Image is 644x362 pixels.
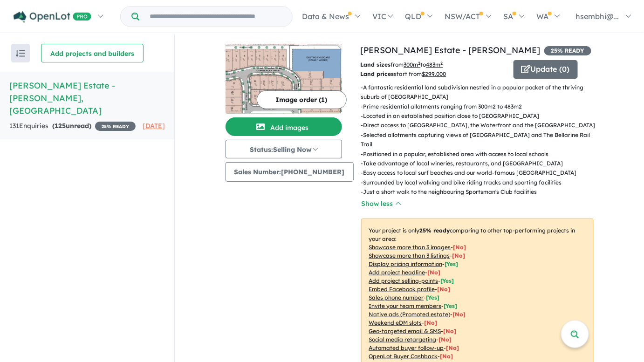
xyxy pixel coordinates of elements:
b: Land prices [361,70,394,77]
span: 25 % READY [95,122,136,131]
button: Show less [361,198,401,209]
span: [No] [444,328,457,335]
img: Openlot PRO Logo White [14,11,91,23]
span: 25 % READY [544,46,591,55]
u: Embed Facebook profile [369,286,435,293]
u: Invite your team members [369,302,442,309]
p: - Prime residential allotments ranging from 300m2 to 483m2 [361,102,601,111]
img: Leopold Green Estate - Leopold [226,44,342,114]
span: [ No ] [452,252,466,259]
p: - Surrounded by local walking and bike riding tracks and sporting facilities [361,178,601,187]
sup: 2 [441,61,443,66]
button: Add images [226,117,342,136]
u: Add project selling-points [369,277,438,284]
u: 300 m [404,61,421,68]
button: Update (0) [514,60,578,79]
img: sort.svg [16,50,25,57]
b: 25 % ready [420,227,450,234]
button: Image order (1) [257,90,347,109]
u: Social media retargeting [369,336,437,343]
button: Status:Selling Now [226,140,342,158]
span: [ Yes ] [441,277,454,284]
span: [No] [425,319,438,326]
p: - A fantastic residential land subdivision nestled in a popular pocket of the thriving suburb of ... [361,83,601,102]
u: 483 m [426,61,443,68]
u: $ 299,000 [422,70,446,77]
span: hsembhi@... [576,12,619,21]
p: from [361,60,507,69]
u: Add project headline [369,269,425,276]
span: [ Yes ] [426,294,440,301]
span: [No] [453,311,466,318]
u: Showcase more than 3 listings [369,252,450,259]
button: Sales Number:[PHONE_NUMBER] [226,162,354,182]
p: - Easy access to local surf beaches and our world-famous [GEOGRAPHIC_DATA] [361,168,601,178]
span: [ Yes ] [445,260,459,267]
p: - Direct access to [GEOGRAPHIC_DATA], the Waterfront and the [GEOGRAPHIC_DATA] [361,121,601,130]
u: OpenLot Buyer Cashback [369,353,438,360]
p: - Just a short walk to the neighbouring Sportsman's Club facilities [361,187,601,197]
strong: ( unread) [52,122,91,130]
button: Add projects and builders [41,44,144,62]
p: - Located in an established position close to [GEOGRAPHIC_DATA] [361,111,601,121]
p: - Positioned in a popular, established area with access to local schools [361,150,601,159]
span: [DATE] [143,122,165,130]
b: Land sizes [361,61,391,68]
span: [ Yes ] [444,302,458,309]
h5: [PERSON_NAME] Estate - [PERSON_NAME] , [GEOGRAPHIC_DATA] [9,79,165,117]
p: - Take advantage of local wineries, restaurants, and [GEOGRAPHIC_DATA] [361,159,601,168]
u: Geo-targeted email & SMS [369,328,441,335]
u: Native ads (Promoted estate) [369,311,451,318]
span: [ No ] [438,286,451,293]
span: [No] [440,353,453,360]
u: Showcase more than 3 images [369,244,451,251]
a: [PERSON_NAME] Estate - [PERSON_NAME] [361,45,541,55]
u: Automated buyer follow-up [369,344,444,351]
input: Try estate name, suburb, builder or developer [141,7,290,27]
u: Display pricing information [369,260,443,267]
span: [No] [439,336,452,343]
span: [ No ] [453,244,466,251]
p: start from [361,69,507,79]
span: 125 [55,122,66,130]
span: [ No ] [428,269,441,276]
u: Weekend eDM slots [369,319,422,326]
span: [No] [446,344,459,351]
sup: 2 [418,61,421,66]
u: Sales phone number [369,294,424,301]
p: - Selected allotments capturing views of [GEOGRAPHIC_DATA] and The Bellarine Rail Trail [361,130,601,150]
div: 131 Enquir ies [9,121,136,132]
span: to [421,61,443,68]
